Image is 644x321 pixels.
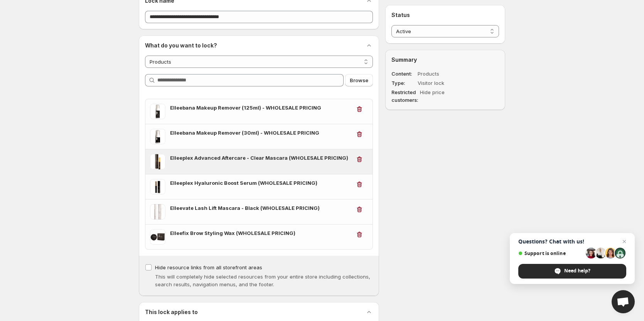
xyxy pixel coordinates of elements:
span: Support is online [518,250,583,256]
dt: Content : [391,70,416,78]
h3: Elleevate Lash Lift Mascara - Black (WHOLESALE PRICING) [170,204,351,212]
span: Hide resource links from all storefront areas [155,264,262,270]
h3: Elleebana Makeup Remover (30ml) - WHOLESALE PRICING [170,129,351,137]
span: Close chat [620,237,629,246]
div: Open chat [612,290,635,313]
span: Questions? Chat with us! [518,238,626,245]
dt: Type : [391,79,416,87]
span: Need help? [564,267,590,274]
h3: Elleeplex Hyaluronic Boost Serum (WHOLESALE PRICING) [170,179,351,187]
h3: Elleefix Brow Styling Wax (WHOLESALE PRICING) [170,229,351,237]
h2: This lock applies to [145,308,198,316]
div: Need help? [518,264,626,279]
dd: Hide price [420,88,479,104]
h3: Elleeplex Advanced Aftercare - Clear Mascara (WHOLESALE PRICING) [170,154,351,162]
h2: What do you want to lock? [145,42,217,49]
h2: Summary [391,56,499,64]
dd: Visitor lock [418,79,477,87]
dd: Products [418,70,477,78]
span: This will completely hide selected resources from your entire store including collections, search... [155,274,370,287]
h2: Status [391,11,499,19]
dt: Restricted customers: [391,88,418,104]
span: Browse [350,76,368,84]
button: Browse [345,74,373,86]
h3: Elleebana Makeup Remover (125ml) - WHOLESALE PRICING [170,104,351,112]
